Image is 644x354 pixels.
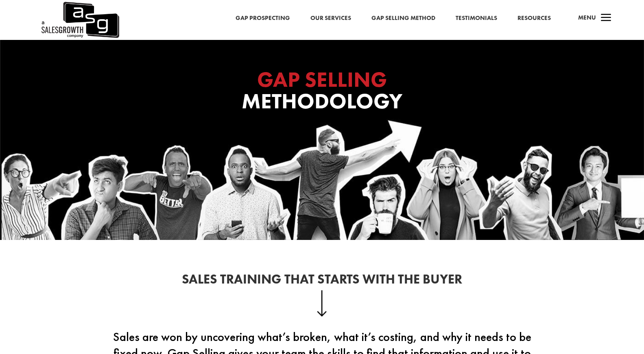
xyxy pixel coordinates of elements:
[159,69,485,116] h1: Methodology
[371,13,435,24] a: Gap Selling Method
[257,66,387,93] span: GAP SELLING
[103,273,542,290] h2: Sales Training That Starts With the Buyer
[317,290,327,316] img: down-arrow
[236,13,290,24] a: Gap Prospecting
[517,13,551,24] a: Resources
[456,13,497,24] a: Testimonials
[578,13,596,22] span: Menu
[310,13,351,24] a: Our Services
[598,10,614,26] span: a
